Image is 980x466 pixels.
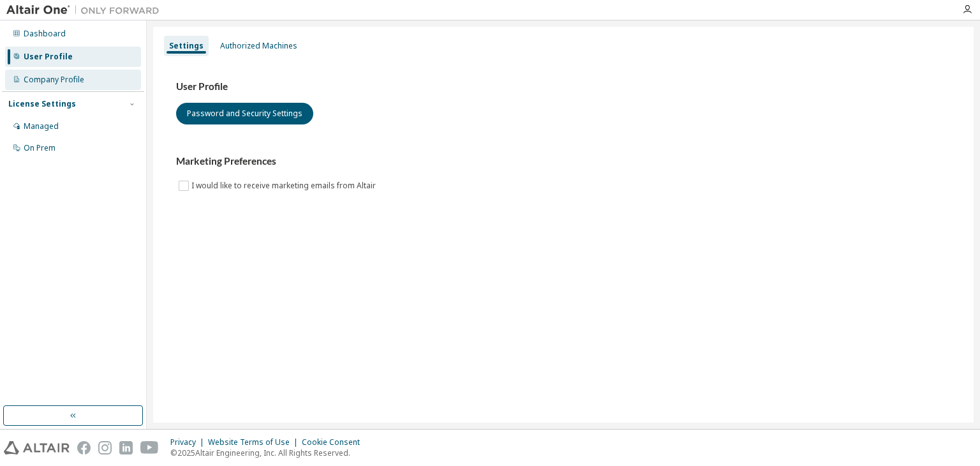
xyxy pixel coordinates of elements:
div: On Prem [24,143,56,153]
p: © 2025 Altair Engineering, Inc. All Rights Reserved. [170,447,367,458]
h3: User Profile [176,80,951,93]
img: facebook.svg [77,441,91,455]
div: Dashboard [24,29,66,39]
div: Managed [24,121,59,132]
div: Company Profile [24,75,84,85]
div: License Settings [8,99,76,109]
div: Website Terms of Use [208,437,302,447]
img: altair_logo.svg [4,441,70,455]
div: Cookie Consent [302,437,367,447]
label: I would like to receive marketing emails from Altair [191,178,378,193]
img: linkedin.svg [119,441,133,455]
div: Settings [169,41,204,51]
h3: Marketing Preferences [176,155,951,168]
img: instagram.svg [98,441,112,455]
div: Authorized Machines [220,41,297,51]
button: Password and Security Settings [176,103,313,124]
div: User Profile [24,52,73,62]
div: Privacy [170,437,208,447]
img: Altair One [6,4,166,17]
img: youtube.svg [140,441,159,455]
